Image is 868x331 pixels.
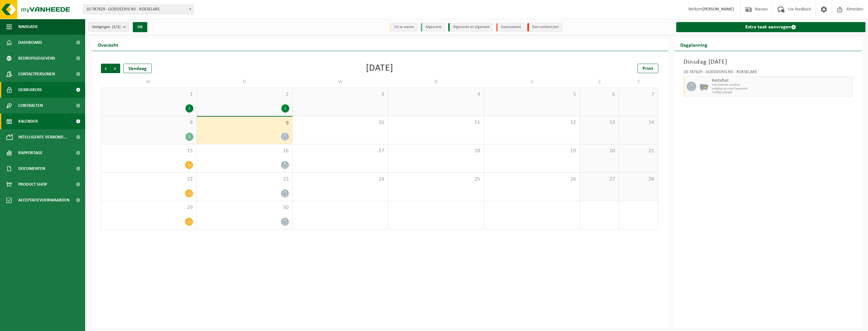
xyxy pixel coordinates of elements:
[622,176,655,183] span: 28
[487,148,577,154] span: 19
[18,35,42,50] span: Dashboard
[101,76,197,88] td: M
[676,22,866,32] a: Extra taak aanvragen
[391,119,481,126] span: 11
[527,23,562,32] li: Non-conformiteit
[133,22,147,32] button: OK
[421,23,445,32] li: Afgewerkt
[185,133,193,141] div: 1
[487,91,577,98] span: 5
[296,176,385,183] span: 24
[580,76,619,88] td: Z
[104,148,193,154] span: 15
[104,91,193,98] span: 1
[583,119,616,126] span: 13
[391,91,481,98] span: 4
[18,129,67,145] span: Intelligente verbond...
[496,23,524,32] li: Geannuleerd
[123,64,152,73] div: Vandaag
[88,22,129,32] button: Vestigingen(3/3)
[281,104,289,113] div: 1
[712,78,851,83] span: Restafval
[619,76,658,88] td: Z
[84,5,193,14] span: 10-787629 - GODDEERIS NV - ROESELARE
[583,91,616,98] span: 6
[683,70,853,76] div: 10-787629 - GODDEERIS NV - ROESELARE
[197,76,293,88] td: D
[296,91,385,98] span: 3
[18,177,47,192] span: Product Shop
[448,23,493,32] li: Afgewerkt en afgemeld
[296,148,385,154] span: 17
[389,23,418,32] li: Uit te voeren
[200,91,289,98] span: 2
[200,176,289,183] span: 23
[622,91,655,98] span: 7
[712,87,851,91] span: Lediging op vaste frequentie
[104,119,193,126] span: 8
[185,104,193,113] div: 1
[712,83,851,87] span: WB-2500-GA restafval
[366,64,393,73] div: [DATE]
[674,38,714,51] h2: Dagplanning
[83,5,194,14] span: 10-787629 - GODDEERIS NV - ROESELARE
[637,64,658,73] a: Print
[702,7,734,12] strong: [PERSON_NAME]
[18,161,45,177] span: Documenten
[92,22,120,32] span: Vestigingen
[642,66,653,71] span: Print
[622,148,655,154] span: 21
[18,113,38,129] span: Kalender
[391,148,481,154] span: 18
[583,148,616,154] span: 20
[622,119,655,126] span: 14
[583,176,616,183] span: 27
[18,82,42,98] span: Gebruikers
[200,120,289,127] span: 9
[18,145,43,161] span: Rapportage
[18,192,69,208] span: Acceptatievoorwaarden
[18,98,43,113] span: Contracten
[18,66,55,82] span: Contactpersonen
[484,76,580,88] td: V
[712,91,851,95] span: T250001845860
[487,176,577,183] span: 26
[104,204,193,211] span: 29
[388,76,484,88] td: D
[699,82,709,91] img: WB-2500-GAL-GY-01
[112,25,120,29] count: (3/3)
[391,176,481,183] span: 25
[18,19,38,35] span: Navigatie
[18,50,55,66] span: Bedrijfsgegevens
[91,38,125,51] h2: Overzicht
[487,119,577,126] span: 12
[296,119,385,126] span: 10
[200,204,289,211] span: 30
[101,64,110,73] span: Vorige
[200,148,289,154] span: 16
[111,64,120,73] span: Volgende
[293,76,389,88] td: W
[683,57,853,67] h3: Dinsdag [DATE]
[104,176,193,183] span: 22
